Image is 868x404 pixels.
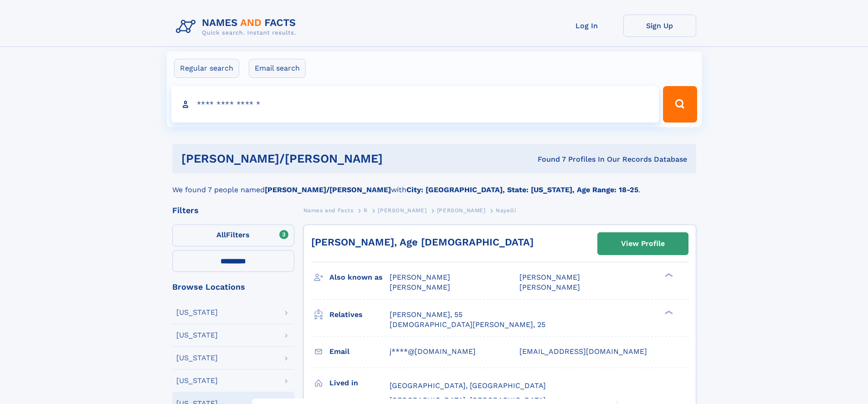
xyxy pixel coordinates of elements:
[390,381,546,390] span: [GEOGRAPHIC_DATA], [GEOGRAPHIC_DATA]
[621,233,665,254] div: View Profile
[364,207,368,214] span: R
[663,309,673,315] div: ❯
[172,15,303,39] img: Logo Names and Facts
[176,377,218,384] div: [US_STATE]
[663,272,673,278] div: ❯
[496,207,516,214] span: Nayelli
[663,86,697,123] button: Search Button
[378,207,426,214] span: [PERSON_NAME]
[303,205,354,216] a: Names and Facts
[172,206,294,215] div: Filters
[519,273,580,281] span: [PERSON_NAME]
[171,86,659,123] input: search input
[390,310,462,320] a: [PERSON_NAME], 55
[550,15,623,37] a: Log In
[174,59,239,78] label: Regular search
[519,283,580,291] span: [PERSON_NAME]
[390,273,450,281] span: [PERSON_NAME]
[311,236,534,248] a: [PERSON_NAME], Age [DEMOGRAPHIC_DATA]
[329,307,390,322] h3: Relatives
[329,375,390,391] h3: Lived in
[181,153,460,164] h1: [PERSON_NAME]/[PERSON_NAME]
[265,185,391,194] b: [PERSON_NAME]/[PERSON_NAME]
[216,230,226,239] span: All
[329,270,390,285] h3: Also known as
[176,332,218,339] div: [US_STATE]
[406,185,638,194] b: City: [GEOGRAPHIC_DATA], State: [US_STATE], Age Range: 18-25
[172,225,294,246] label: Filters
[176,354,218,362] div: [US_STATE]
[437,205,486,216] a: [PERSON_NAME]
[364,205,368,216] a: R
[598,233,688,255] a: View Profile
[329,344,390,359] h3: Email
[437,207,486,214] span: [PERSON_NAME]
[378,205,426,216] a: [PERSON_NAME]
[249,59,306,78] label: Email search
[390,283,450,291] span: [PERSON_NAME]
[390,320,545,330] a: [DEMOGRAPHIC_DATA][PERSON_NAME], 25
[176,309,218,316] div: [US_STATE]
[519,347,647,356] span: [EMAIL_ADDRESS][DOMAIN_NAME]
[460,154,687,164] div: Found 7 Profiles In Our Records Database
[172,174,696,195] div: We found 7 people named with .
[623,15,696,37] a: Sign Up
[172,283,294,291] div: Browse Locations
